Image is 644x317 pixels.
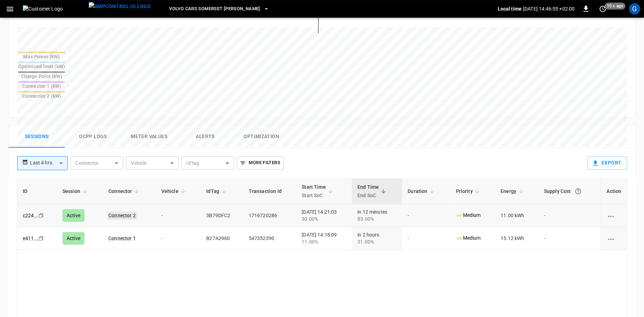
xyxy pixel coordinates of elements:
[233,125,289,148] button: Optimization
[605,2,625,9] span: 10 s ago
[408,187,436,195] span: Duration
[544,185,595,198] div: Supply Cost
[30,156,68,170] div: Last 4 hrs
[9,125,65,148] button: Sessions
[572,185,584,198] button: The cost of your charging session based on your supply rates
[62,187,89,195] span: Session
[177,125,233,148] button: Alerts
[302,183,326,200] div: Start Time
[523,5,575,12] p: [DATE] 14:46:55 +02:00
[108,187,141,195] span: Connector
[17,179,627,250] table: sessions table
[501,187,525,195] span: Energy
[302,183,335,200] span: Start TimeStart SoC
[606,212,621,219] div: charging session options
[23,5,86,12] img: Customer Logo
[17,179,57,204] th: ID
[161,187,188,195] span: Vehicle
[302,191,326,200] p: Start SoC
[121,125,177,148] button: Meter Values
[357,183,379,200] div: End Time
[169,5,260,13] span: Volvo Cars Somerset [PERSON_NAME]
[456,187,482,195] span: Priority
[588,156,627,170] button: Export
[357,191,379,200] p: End SoC
[357,183,388,200] span: End TimeEnd SoC
[65,125,121,148] button: Ocpp logs
[243,179,296,204] th: Transaction Id
[89,2,151,11] img: ampcontrol.io logo
[606,235,621,242] div: charging session options
[629,3,640,14] div: profile-icon
[166,2,272,16] button: Volvo Cars Somerset [PERSON_NAME]
[237,156,283,170] button: More Filters
[601,179,627,204] th: Action
[597,3,608,14] button: set refresh interval
[497,5,522,12] p: Local time
[206,187,228,195] span: IdTag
